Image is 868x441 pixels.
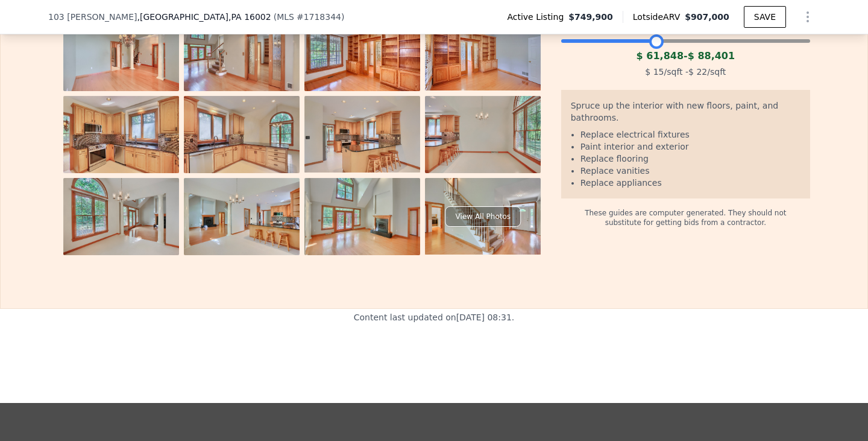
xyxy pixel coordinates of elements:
img: Property Photo 10 [184,14,300,91]
span: # 1718344 [297,12,341,22]
div: Spruce up the interior with new floors, paint, and bathrooms. [571,100,800,128]
img: Property Photo 11 [304,14,420,91]
span: $749,900 [568,11,613,23]
button: Show Options [796,5,820,29]
img: Property Photo 12 [425,14,541,90]
img: Property Photo 14 [184,96,300,173]
span: $ 15 [645,67,664,77]
span: $ 88,401 [688,50,735,62]
img: Property Photo 19 [304,178,420,255]
li: Paint interior and exterior [580,141,800,153]
img: Property Photo 15 [304,96,420,173]
span: , PA 16002 [228,12,271,22]
div: These guides are computer generated. They should not substitute for getting bids from a contractor. [561,198,810,227]
img: Property Photo 13 [63,96,179,173]
div: ( ) [274,11,345,23]
span: Active Listing [507,11,568,23]
img: Property Photo 20 [425,178,541,255]
img: Property Photo 16 [425,96,541,173]
span: 103 [PERSON_NAME] [48,11,137,23]
div: /sqft - /sqft [561,63,810,80]
span: $ 61,848 [637,50,684,62]
span: $ 22 [688,67,707,77]
li: Replace vanities [580,165,800,177]
span: $907,000 [685,12,729,22]
li: Replace appliances [580,177,800,189]
div: Content last updated on [DATE] 08:31 . [354,309,515,379]
button: SAVE [744,6,786,28]
span: Lotside ARV [633,11,685,23]
img: Property Photo 9 [63,14,179,91]
span: , [GEOGRAPHIC_DATA] [137,11,271,23]
div: - [561,49,810,63]
div: View All Photos [445,206,521,227]
li: Replace flooring [580,153,800,165]
span: MLS [277,12,294,22]
img: Property Photo 18 [184,178,300,255]
li: Replace electrical fixtures [580,128,800,141]
img: Property Photo 17 [63,178,179,255]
